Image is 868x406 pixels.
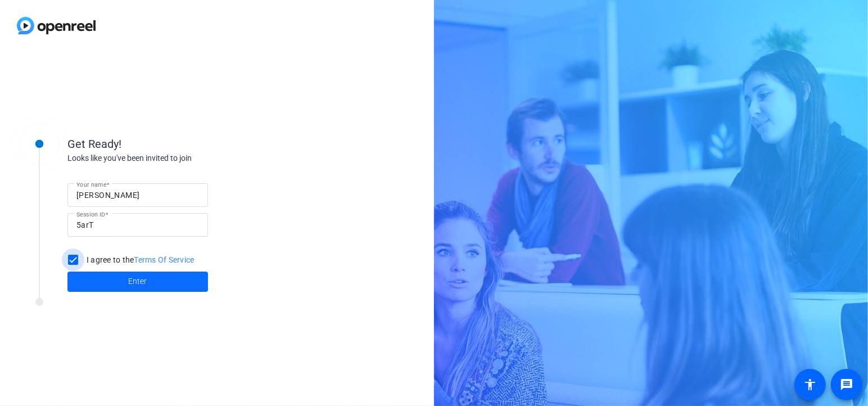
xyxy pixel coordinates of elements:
div: Looks like you've been invited to join [67,152,292,164]
mat-label: Session ID [76,211,105,218]
label: I agree to the [84,254,195,265]
div: Get Ready! [67,136,292,152]
a: Terms Of Service [134,255,195,264]
button: Enter [67,272,208,292]
span: Enter [129,276,147,287]
mat-label: Your name [76,181,106,188]
mat-icon: accessibility [803,378,817,391]
mat-icon: message [840,378,853,391]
